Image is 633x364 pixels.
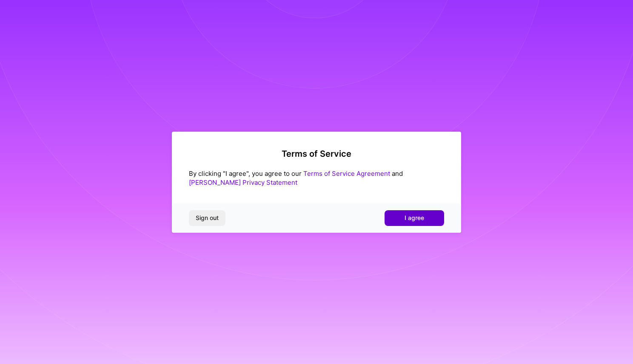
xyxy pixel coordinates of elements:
a: Terms of Service Agreement [303,169,390,178]
a: [PERSON_NAME] Privacy Statement [189,178,297,186]
div: By clicking "I agree", you agree to our and [189,169,444,187]
button: I agree [385,210,444,226]
h2: Terms of Service [189,149,444,159]
span: Sign out [196,214,219,222]
span: I agree [405,214,424,222]
button: Sign out [189,210,225,226]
